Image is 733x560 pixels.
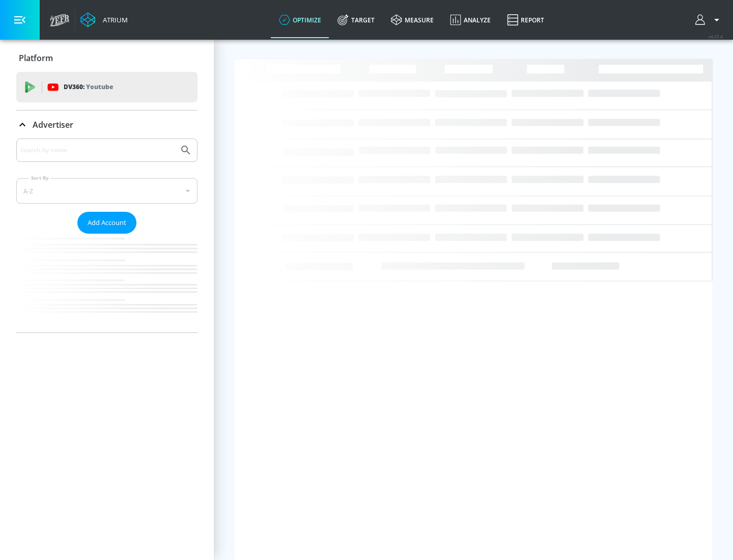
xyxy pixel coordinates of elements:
[499,2,552,38] a: Report
[16,72,198,102] div: DV360: Youtube
[80,12,128,27] a: Atrium
[442,2,499,38] a: Analyze
[19,52,53,64] p: Platform
[20,144,175,157] input: Search by name
[16,110,198,139] div: Advertiser
[383,2,442,38] a: measure
[99,15,128,24] div: Atrium
[271,2,329,38] a: optimize
[64,81,113,93] p: DV360:
[16,138,198,332] div: Advertiser
[33,119,73,130] p: Advertiser
[329,2,383,38] a: Target
[77,212,136,234] button: Add Account
[86,81,113,92] p: Youtube
[16,44,198,72] div: Platform
[16,234,198,332] nav: list of Advertiser
[88,217,126,229] span: Add Account
[709,34,723,39] span: v 4.25.4
[29,175,51,181] label: Sort By
[16,178,198,204] div: A-Z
